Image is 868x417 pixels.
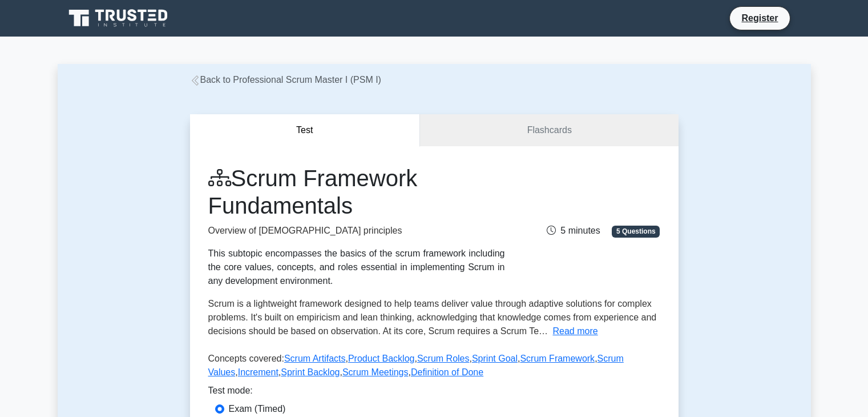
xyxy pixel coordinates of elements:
[547,226,600,235] span: 5 minutes
[284,354,346,363] a: Scrum Artifacts
[208,224,505,238] p: Overview of [DEMOGRAPHIC_DATA] principles
[420,114,678,147] a: Flashcards
[612,226,660,237] span: 5 Questions
[208,299,657,336] span: Scrum is a lightweight framework designed to help teams deliver value through adaptive solutions ...
[553,324,598,338] button: Read more
[342,367,409,377] a: Scrum Meetings
[348,354,415,363] a: Product Backlog
[229,402,286,416] label: Exam (Timed)
[190,114,421,147] button: Test
[208,165,505,219] h1: Scrum Framework Fundamentals
[190,75,381,85] a: Back to Professional Scrum Master I (PSM I)
[411,367,483,377] a: Definition of Done
[472,354,518,363] a: Sprint Goal
[520,354,595,363] a: Scrum Framework
[208,247,505,288] div: This subtopic encompasses the basics of the scrum framework including the core values, concepts, ...
[417,354,470,363] a: Scrum Roles
[734,11,785,25] a: Register
[208,384,660,402] div: Test mode:
[238,367,278,377] a: Increment
[281,367,340,377] a: Sprint Backlog
[208,352,660,384] p: Concepts covered: , , , , , , , , ,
